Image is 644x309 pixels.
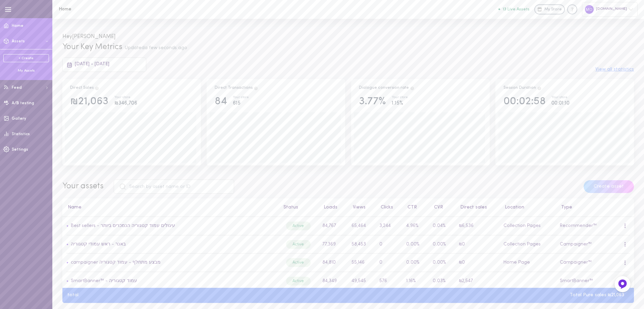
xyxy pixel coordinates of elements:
[501,205,524,210] button: Location
[62,43,122,51] span: Your Key Metrics
[62,182,104,190] span: Your assets
[455,272,500,291] td: ₪2,547
[64,205,82,210] button: Name
[534,4,565,14] a: My Store
[455,254,500,272] td: ₪0
[75,62,109,67] span: [DATE] - [DATE]
[286,222,311,230] div: Active
[558,205,572,210] button: Type
[233,99,249,108] div: 615
[503,242,541,247] span: Collection Pages
[431,205,443,210] button: CVR
[377,205,393,210] button: Clicks
[66,260,68,265] span: •
[12,148,28,152] span: Settings
[286,240,311,249] div: Active
[618,279,628,289] img: Feedback Button
[12,86,22,90] span: Feed
[560,260,592,265] span: Campaigner™
[348,254,376,272] td: 55,146
[66,242,68,247] span: •
[12,39,25,43] span: Assets
[498,7,530,11] button: 13 Live Assets
[68,278,137,283] a: SmartBanner™ - עמוד קטגוריה
[503,96,546,108] div: 00:02:58
[503,260,530,265] span: Home Page
[582,2,638,16] div: [DOMAIN_NAME]
[429,235,455,254] td: 0.00%
[12,101,34,105] span: A/B testing
[402,254,429,272] td: 0.00%
[429,217,455,235] td: 0.04%
[498,7,534,12] a: 13 Live Assets
[3,54,49,62] a: + Create
[375,235,402,254] td: 0
[348,235,376,254] td: 58,453
[66,223,68,228] span: •
[560,242,592,247] span: Campaigner™
[402,272,429,291] td: 1.16%
[503,85,542,91] div: Session Duration
[503,223,541,228] span: Collection Pages
[68,223,175,228] a: Best sellers - עיגולים עמוד קטגוריה הנמכרים ביותר
[71,260,161,265] a: campaigner מבצע מתחלף - עמוד קטגוריה
[62,293,84,298] div: total
[375,272,402,291] td: 576
[215,96,227,108] div: 84
[595,67,634,72] button: View all statistics
[375,217,402,235] td: 3,244
[95,86,99,90] span: Direct Sales are the result of users clicking on a product and then purchasing the exact same pro...
[318,254,348,272] td: 84,810
[71,223,175,228] a: Best sellers - עיגולים עמוד קטגוריה הנמכרים ביותר
[318,272,348,291] td: 84,349
[350,205,366,210] button: Views
[68,260,161,265] a: campaigner מבצע מתחלף - עמוד קטגוריה
[410,86,415,90] span: The percentage of users who interacted with one of Dialogue`s assets and ended up purchasing in t...
[567,4,577,14] div: Knowledge center
[215,85,258,91] div: Direct Transactions
[114,99,137,108] div: ₪346,706
[66,278,68,283] span: •
[12,117,26,121] span: Gallery
[544,7,562,13] span: My Store
[70,96,108,108] div: ₪21,063
[455,235,500,254] td: ₪0
[318,235,348,254] td: 77,369
[404,205,417,210] button: CTR
[359,85,415,91] div: Dialogue conversion rate
[114,96,137,100] div: Your store
[537,86,542,90] span: Track how your session duration increase once users engage with your Assets
[551,99,570,108] div: 00:01:10
[584,180,634,193] button: Create asset
[68,242,126,247] a: באנר - ראש עמודי קטגוריה
[457,205,487,210] button: Direct sales
[348,272,376,291] td: 49,545
[3,68,49,73] div: My Assets
[59,7,169,12] h1: Home
[402,235,429,254] td: 0.00%
[286,277,311,285] div: Active
[455,217,500,235] td: ₪6,536
[70,85,99,91] div: Direct Sales
[233,96,249,100] div: Your store
[254,86,258,90] span: Total transactions from users who clicked on a product through Dialogue assets, and purchased the...
[375,254,402,272] td: 0
[125,45,187,50] span: Updated a few seconds ago
[392,99,408,108] div: 1.15%
[114,180,234,194] input: Search by asset name or ID
[551,96,570,100] div: Your store
[565,293,629,298] div: Total Pure sales: ₪21,063
[560,278,593,283] span: SmartBanner™
[286,258,311,267] div: Active
[320,205,337,210] button: Loads
[392,96,408,100] div: Your store
[318,217,348,235] td: 84,767
[12,24,23,28] span: Home
[280,205,298,210] button: Status
[429,272,455,291] td: 0.03%
[348,217,376,235] td: 65,464
[429,254,455,272] td: 0.00%
[402,217,429,235] td: 4.96%
[71,278,137,283] a: SmartBanner™ - עמוד קטגוריה
[12,132,30,136] span: Statistics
